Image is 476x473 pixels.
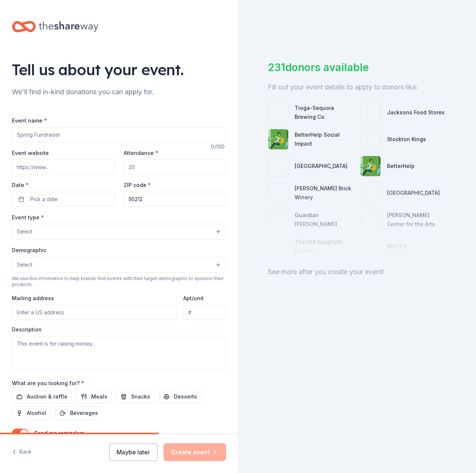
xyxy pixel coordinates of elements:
button: Auction & raffle [12,390,72,403]
span: Auction & raffle [27,392,67,401]
label: Send me reminders [34,430,85,436]
img: photo for Stockton Kings [361,129,381,149]
button: Meals [76,390,112,403]
span: Beverages [70,409,98,418]
div: See more after you create your event! [268,266,446,278]
label: Event type [12,214,44,221]
input: Enter a US address [12,305,177,320]
button: Pick a date [12,192,115,207]
div: 231 donors available [268,60,446,75]
input: 12345 (U.S. only) [124,192,226,207]
img: photo for Jacksons Food Stores [361,102,381,123]
span: Desserts [174,392,197,401]
button: Alcohol [12,406,51,420]
div: Jacksons Food Stores [387,108,445,117]
button: Beverages [55,406,102,420]
label: Mailing address [12,295,54,302]
label: Description [12,326,42,333]
span: Alcohol [27,409,46,418]
div: BetterHelp [387,162,415,171]
div: We'll find in-kind donations you can apply for. [12,86,226,98]
input: https://www... [12,159,115,174]
img: photo for BetterHelp Social Impact [268,129,288,149]
span: Meals [91,392,107,401]
button: Desserts [159,390,201,403]
button: Back [12,444,32,460]
div: BetterHelp Social Impact [295,130,354,148]
label: Event website [12,149,49,157]
button: Snacks [116,390,155,403]
button: Maybe later [109,443,158,461]
img: photo for BetterHelp [361,156,381,176]
span: Select [17,227,32,236]
div: Fill out your event details to apply to donors like: [268,81,446,93]
span: Pick a date [30,195,58,204]
div: Tell us about your event. [12,59,226,80]
span: Snacks [131,392,150,401]
label: Date [12,181,115,189]
button: Select [12,224,226,239]
div: We use this information to help brands find events with their target demographic to sponsor their... [12,276,226,288]
input: # [183,305,226,320]
img: photo for Boomtown Casino Resort [268,156,288,176]
div: Stockton Kings [387,135,426,144]
div: [GEOGRAPHIC_DATA] [295,162,348,171]
div: Tioga-Sequoia Brewing Co. [295,104,354,121]
input: Spring Fundraiser [12,127,226,142]
label: Attendance [124,149,158,157]
input: 20 [124,159,226,174]
label: ZIP code [124,181,151,189]
label: Demographic [12,247,47,254]
label: What are you looking for? [12,380,84,387]
span: Select [17,260,32,269]
div: 0 /100 [211,142,226,151]
label: Apt/unit [183,295,204,302]
label: Event name [12,117,47,124]
button: Select [12,257,226,273]
img: photo for Tioga-Sequoia Brewing Co. [268,102,288,123]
